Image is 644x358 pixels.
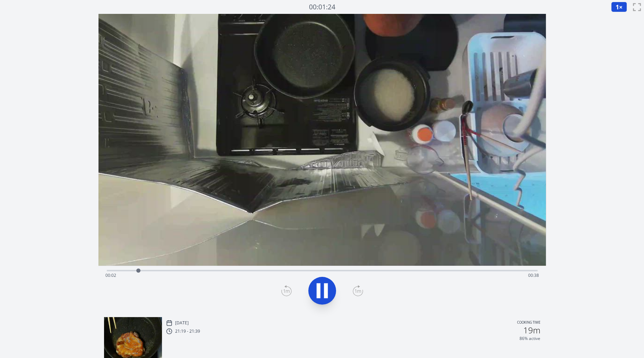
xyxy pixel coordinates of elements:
[175,320,189,326] p: [DATE]
[520,336,540,341] p: 86% active
[309,2,335,12] a: 00:01:24
[105,272,116,278] span: 00:02
[616,3,619,11] span: 1
[528,272,539,278] span: 00:38
[611,2,627,12] button: 1×
[175,329,200,334] p: 21:19 - 21:39
[523,326,540,334] h2: 19m
[517,320,540,326] p: Cooking time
